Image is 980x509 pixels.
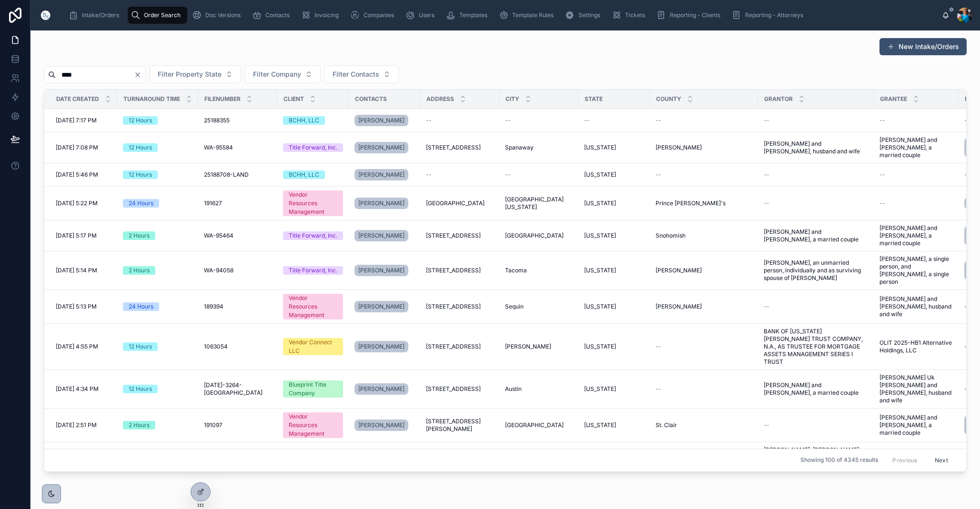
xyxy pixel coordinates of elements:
[880,95,907,103] span: Grantee
[584,144,616,151] span: [US_STATE]
[443,7,494,24] a: Templates
[505,144,534,151] span: Spanaway
[656,144,752,151] a: [PERSON_NAME]
[289,143,337,152] div: Title Forward, Inc.
[204,95,241,103] span: FileNumber
[879,414,953,437] span: [PERSON_NAME] and [PERSON_NAME], a married couple
[584,267,616,274] span: [US_STATE]
[354,198,408,209] a: [PERSON_NAME]
[354,115,408,126] a: [PERSON_NAME]
[879,171,885,179] span: --
[584,267,644,274] a: [US_STATE]
[333,70,379,79] span: Filter Contacts
[656,267,752,274] a: [PERSON_NAME]
[204,200,222,207] span: 191627
[426,200,485,207] span: [GEOGRAPHIC_DATA]
[764,228,868,243] a: [PERSON_NAME] and [PERSON_NAME], a married couple
[129,342,152,351] div: 12 Hours
[56,343,98,350] span: [DATE] 4:55 PM
[358,171,404,179] span: [PERSON_NAME]
[729,7,810,24] a: Reporting - Attorneys
[354,301,408,312] a: [PERSON_NAME]
[204,117,272,124] a: 25188355
[289,294,337,319] div: Vendor Resources Management
[656,200,752,207] a: Prince [PERSON_NAME]'s
[964,303,970,310] span: --
[129,170,152,179] div: 12 Hours
[354,142,408,153] a: [PERSON_NAME]
[129,302,153,311] div: 24 Hours
[426,267,481,274] span: [STREET_ADDRESS]
[879,200,953,207] a: --
[654,7,727,24] a: Reporting - Clients
[879,374,953,404] a: [PERSON_NAME] Uk [PERSON_NAME] and [PERSON_NAME], husband and wife
[505,303,573,310] a: Sequin
[764,421,769,429] span: --
[129,266,150,275] div: 2 Hours
[289,170,319,179] div: BCHH, LLC
[158,70,222,79] span: Filter Property State
[283,143,343,152] a: Title Forward, Inc.
[426,232,481,240] span: [STREET_ADDRESS]
[426,95,454,103] span: Address
[656,421,677,429] span: St. Clair
[426,343,481,350] span: [STREET_ADDRESS]
[56,200,98,207] span: [DATE] 5:22 PM
[879,295,953,318] span: [PERSON_NAME] and [PERSON_NAME], husband and wife
[764,117,868,124] a: --
[656,385,661,393] span: --
[426,171,494,179] a: --
[578,11,600,19] span: Settings
[426,385,494,393] a: [STREET_ADDRESS]
[354,113,414,128] a: [PERSON_NAME]
[764,303,868,310] a: --
[656,232,686,240] span: Snohomish
[56,117,97,124] span: [DATE] 7:17 PM
[656,232,752,240] a: Snohomish
[879,38,967,55] a: New Intake/Orders
[289,190,337,216] div: Vendor Resources Management
[584,171,616,179] span: [US_STATE]
[584,303,616,310] span: [US_STATE]
[354,341,408,352] a: [PERSON_NAME]
[764,328,868,366] span: BANK OF [US_STATE] [PERSON_NAME] TRUST COMPANY, N.A., AS TRUSTEE FOR MORTGAGE ASSETS MANAGEMENT S...
[505,171,573,179] a: --
[56,303,111,310] a: [DATE] 5:13 PM
[283,190,343,216] a: Vendor Resources Management
[204,171,249,179] span: 25188708-LAND
[129,143,152,152] div: 12 Hours
[584,232,644,240] a: [US_STATE]
[364,11,394,19] span: Companies
[314,11,339,19] span: Invoicing
[656,421,752,429] a: St. Clair
[204,117,230,124] span: 25188355
[289,266,337,275] div: Title Forward, Inc.
[204,343,228,350] span: 1063054
[426,200,494,207] a: [GEOGRAPHIC_DATA]
[358,385,404,393] span: [PERSON_NAME]
[584,200,616,207] span: [US_STATE]
[764,117,769,124] span: --
[426,418,494,433] a: [STREET_ADDRESS][PERSON_NAME]
[358,144,404,151] span: [PERSON_NAME]
[656,343,752,350] a: --
[123,302,192,311] a: 24 Hours
[204,171,272,179] a: 25188708-LAND
[56,421,97,429] span: [DATE] 2:51 PM
[204,232,233,240] span: WA-95464
[204,144,272,151] a: WA-95584
[123,266,192,275] a: 2 Hours
[123,342,192,351] a: 12 Hours
[358,303,404,310] span: [PERSON_NAME]
[128,7,187,24] a: Order Search
[764,446,868,477] a: [PERSON_NAME], [PERSON_NAME], [PERSON_NAME] and [PERSON_NAME], as tenants in common
[609,7,652,24] a: Tickets
[354,381,414,397] a: [PERSON_NAME]
[56,144,98,151] span: [DATE] 7:08 PM
[283,231,343,240] a: Title Forward, Inc.
[283,412,343,438] a: Vendor Resources Management
[204,421,222,429] span: 191097
[764,303,769,310] span: --
[129,421,150,429] div: 2 Hours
